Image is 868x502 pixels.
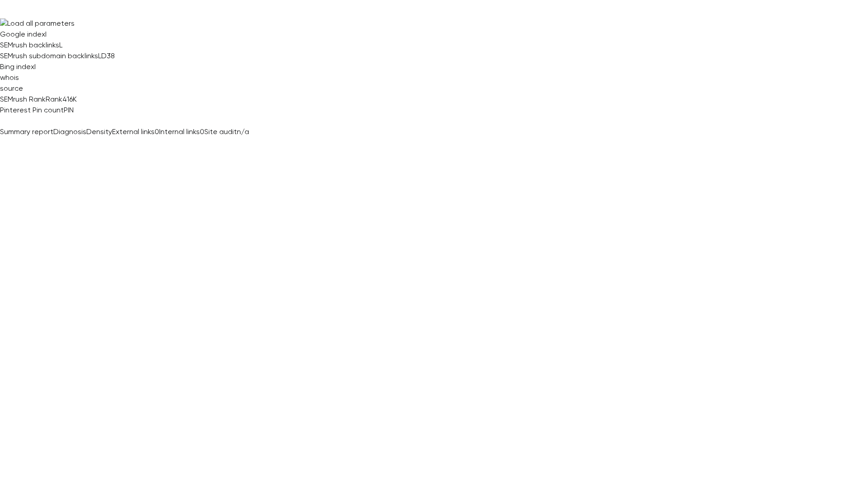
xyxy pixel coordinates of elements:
span: n/a [237,127,249,136]
span: I [34,62,36,71]
span: Internal links [159,127,200,136]
span: Site audit [204,127,237,136]
a: 38 [107,51,115,60]
a: Site auditn/a [204,127,249,136]
span: Density [86,127,112,136]
span: External links [112,127,155,136]
span: L [59,41,62,49]
span: Load all parameters [7,19,75,28]
span: 0 [200,127,204,136]
span: PIN [64,106,74,114]
span: LD [98,51,107,60]
span: 0 [155,127,159,136]
span: Rank [46,95,62,103]
span: I [45,30,47,38]
span: Diagnosis [53,127,86,136]
a: 416K [62,95,77,103]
